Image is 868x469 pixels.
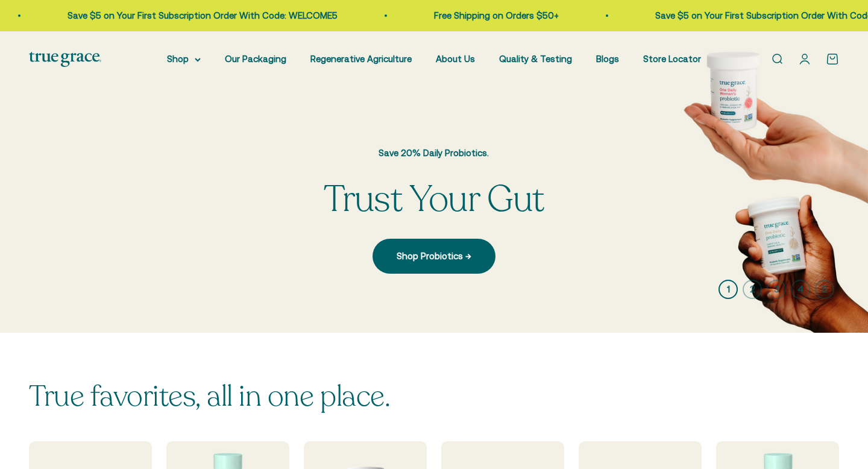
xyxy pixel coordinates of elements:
split-lines: Trust Your Gut [324,175,544,224]
button: 3 [767,280,786,299]
p: Save 20% Daily Probiotics. [324,146,544,160]
a: Shop Probiotics → [373,239,495,274]
a: Free Shipping on Orders $50+ [409,10,534,20]
a: About Us [436,54,475,64]
p: Save $5 on Your First Subscription Order With Code: WELCOME5 [43,8,313,23]
a: Our Packaging [225,54,286,64]
summary: Shop [167,52,201,66]
button: 2 [743,280,762,299]
button: 1 [719,280,738,299]
a: Quality & Testing [499,54,572,64]
a: Regenerative Agriculture [310,54,412,64]
button: 4 [791,280,810,299]
split-lines: True favorites, all in one place. [29,377,390,416]
a: Store Locator [643,54,701,64]
button: 5 [815,280,834,299]
a: Blogs [596,54,619,64]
